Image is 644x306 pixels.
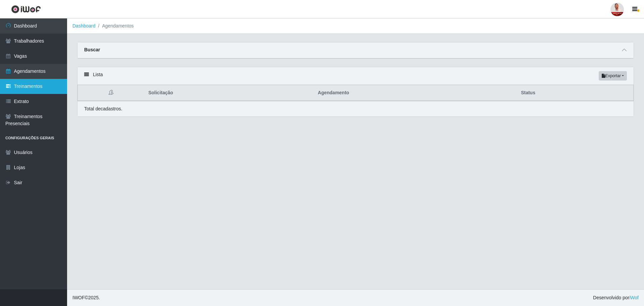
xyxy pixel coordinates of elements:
th: Agendamento [314,85,517,101]
th: Solicitação [144,85,314,101]
span: © 2025 . [72,294,100,301]
th: Status [517,85,633,101]
span: Desenvolvido por [593,294,639,301]
nav: breadcrumb [67,18,644,34]
p: Total de cadastros. [84,105,122,112]
div: Lista [77,67,634,85]
img: CoreUI Logo [11,5,41,13]
a: iWof [629,295,639,300]
a: Dashboard [72,23,96,29]
span: IWOF [72,295,85,300]
li: Agendamentos [96,22,134,30]
button: Exportar [599,71,627,81]
strong: Buscar [84,47,100,52]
